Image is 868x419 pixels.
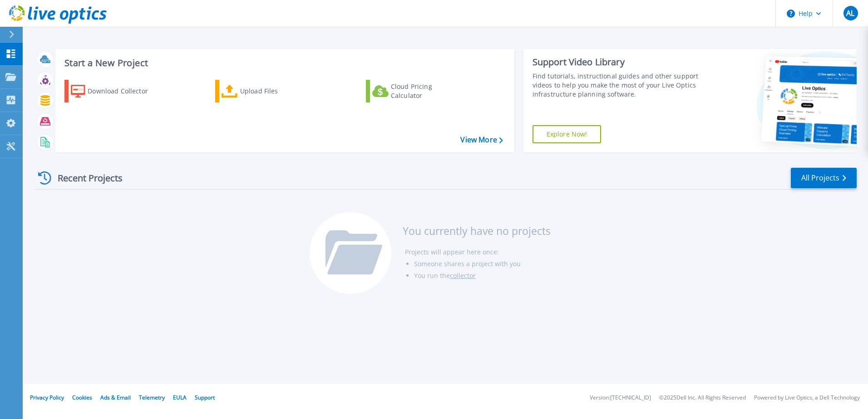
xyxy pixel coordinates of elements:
li: Projects will appear here once: [405,246,551,258]
a: Explore Now! [533,125,602,143]
div: Download Collector [88,82,160,100]
li: Powered by Live Optics, a Dell Technology [754,395,860,401]
h3: You currently have no projects [403,226,551,236]
a: Download Collector [64,80,166,102]
div: Upload Files [240,82,313,100]
span: AL [846,10,854,17]
a: EULA [173,394,187,401]
a: Support [195,394,215,401]
a: Ads & Email [100,394,131,401]
li: Someone shares a project with you [414,258,551,270]
a: Privacy Policy [30,394,64,401]
li: You run the [414,270,551,282]
div: Support Video Library [533,56,702,68]
div: Cloud Pricing Calculator [391,82,464,100]
a: Cloud Pricing Calculator [366,80,467,102]
li: © 2025 Dell Inc. All Rights Reserved [659,395,746,401]
a: All Projects [791,168,857,188]
h3: Start a New Project [64,58,503,68]
div: Recent Projects [35,167,135,189]
div: Find tutorials, instructional guides and other support videos to help you make the most of your L... [533,72,702,99]
a: View More [460,136,503,144]
li: Version: [TECHNICAL_ID] [590,395,651,401]
a: Upload Files [215,80,316,102]
a: Telemetry [139,394,165,401]
a: collector [450,271,476,280]
a: Cookies [72,394,92,401]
